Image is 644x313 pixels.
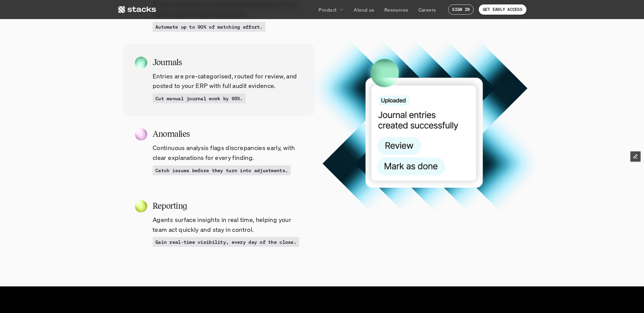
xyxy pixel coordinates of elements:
p: Catch issues before they turn into adjustments. [155,167,288,174]
p: Product [319,6,337,13]
h5: Reporting [153,200,303,212]
p: Agents surface insights in real time, helping your team act quickly and stay in control. [153,215,303,235]
p: Continuous analysis flags discrepancies early, with clear explanations for every finding. [153,143,303,163]
p: GET EARLY ACCESS [483,7,522,12]
p: Resources [384,6,409,13]
p: Entries are pre-categorised, routed for review, and posted to your ERP with full audit evidence. [153,71,303,91]
p: Careers [418,6,436,13]
p: SIGN IN [452,7,470,12]
a: Careers [414,3,440,16]
p: Cut manual journal work by 95%. [155,95,243,102]
a: GET EARLY ACCESS [479,4,526,15]
h5: Journals [153,56,303,69]
a: About us [350,3,378,16]
a: Resources [380,3,413,16]
p: Gain real-time visibility, every day of the close. [155,238,296,245]
h5: Anomalies [153,128,303,140]
button: Edit Framer Content [630,151,641,162]
a: SIGN IN [448,4,474,15]
p: Automate up to 90% of matching effort. [155,23,263,30]
p: About us [354,6,374,13]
